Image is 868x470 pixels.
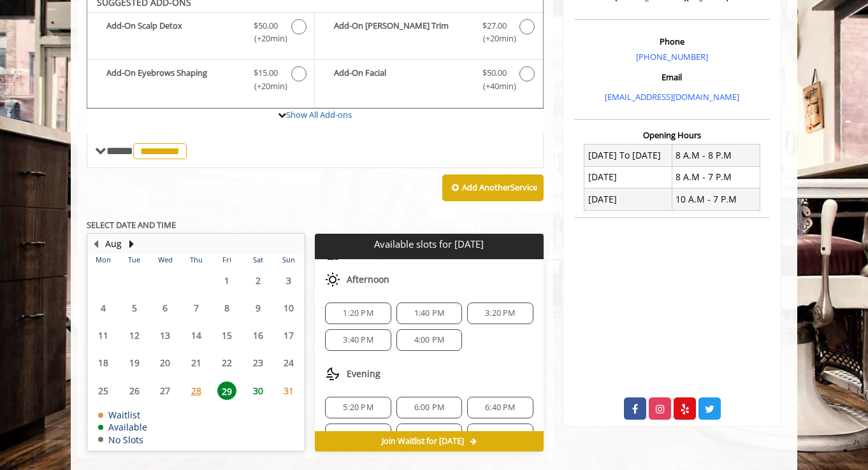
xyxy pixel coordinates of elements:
span: 3:40 PM [343,335,373,345]
img: afternoon slots [325,272,340,287]
td: Available [98,422,147,432]
span: (+20min ) [247,32,285,45]
span: Afternoon [347,274,389,285]
span: 6:00 PM [414,402,444,413]
button: Previous Month [90,237,101,251]
th: Mon [88,253,119,266]
p: Available slots for [DATE] [320,239,538,250]
div: 5:20 PM [325,397,391,418]
span: 3:20 PM [485,308,515,318]
button: Next Month [126,237,136,251]
th: Thu [180,253,211,266]
th: Wed [150,253,180,266]
td: [DATE] To [DATE] [584,145,672,166]
th: Tue [119,253,149,266]
td: 10 A.M - 7 P.M [672,189,760,210]
span: 7:40 PM [485,429,515,439]
span: 28 [187,381,206,400]
td: Select day31 [273,376,305,404]
td: Select day30 [242,376,273,404]
b: Add Another Service [462,182,537,193]
div: 1:20 PM [325,303,391,324]
b: Add-On Scalp Detox [106,19,241,46]
th: Fri [212,253,242,266]
span: (+40min ) [475,80,513,93]
button: Aug [105,237,122,251]
label: Add-On Beard Trim [321,19,536,49]
td: [DATE] [584,189,672,210]
span: Morning [347,249,383,259]
h3: Phone [577,37,767,46]
td: Select day29 [212,376,242,404]
th: Sun [273,253,305,266]
span: 1:40 PM [414,308,444,318]
label: Add-On Facial [321,66,536,96]
td: Waitlist [98,410,147,420]
span: Join Waitlist for [DATE] [382,436,464,446]
div: 7:20 PM [396,424,462,445]
span: 31 [279,381,298,400]
button: Add AnotherService [442,174,544,201]
div: 7:40 PM [467,424,533,445]
a: [EMAIL_ADDRESS][DOMAIN_NAME] [605,91,739,103]
div: 7:00 PM [325,424,391,445]
h3: Email [577,73,767,82]
span: 4:00 PM [414,335,444,345]
div: 6:40 PM [467,397,533,418]
img: evening slots [325,366,340,381]
span: $50.00 [482,66,507,80]
span: 7:00 PM [343,429,373,439]
td: Select day28 [180,376,211,404]
label: Add-On Eyebrows Shaping [94,66,308,96]
a: [PHONE_NUMBER] [636,51,708,62]
div: 1:40 PM [396,303,462,324]
span: $27.00 [482,19,507,32]
h3: Opening Hours [574,131,770,139]
div: 4:00 PM [396,329,462,351]
th: Sat [242,253,273,266]
b: Add-On Facial [334,66,469,93]
span: (+20min ) [247,80,285,93]
td: 8 A.M - 8 P.M [672,145,760,166]
span: 6:40 PM [485,402,515,413]
label: Add-On Scalp Detox [94,19,308,49]
span: Evening [347,369,380,379]
b: Add-On [PERSON_NAME] Trim [334,19,469,46]
div: 3:20 PM [467,303,533,324]
b: SELECT DATE AND TIME [87,219,176,231]
span: 7:20 PM [414,429,444,439]
span: $15.00 [254,66,278,80]
td: 8 A.M - 7 P.M [672,166,760,188]
td: [DATE] [584,166,672,188]
a: Show All Add-ons [286,109,352,120]
span: $50.00 [254,19,278,32]
span: 1:20 PM [343,308,373,318]
span: 29 [217,381,236,400]
div: 3:40 PM [325,329,391,351]
span: 5:20 PM [343,402,373,413]
td: No Slots [98,435,147,445]
div: 6:00 PM [396,397,462,418]
b: Add-On Eyebrows Shaping [106,66,241,93]
span: 30 [249,381,268,400]
span: (+20min ) [475,32,513,45]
